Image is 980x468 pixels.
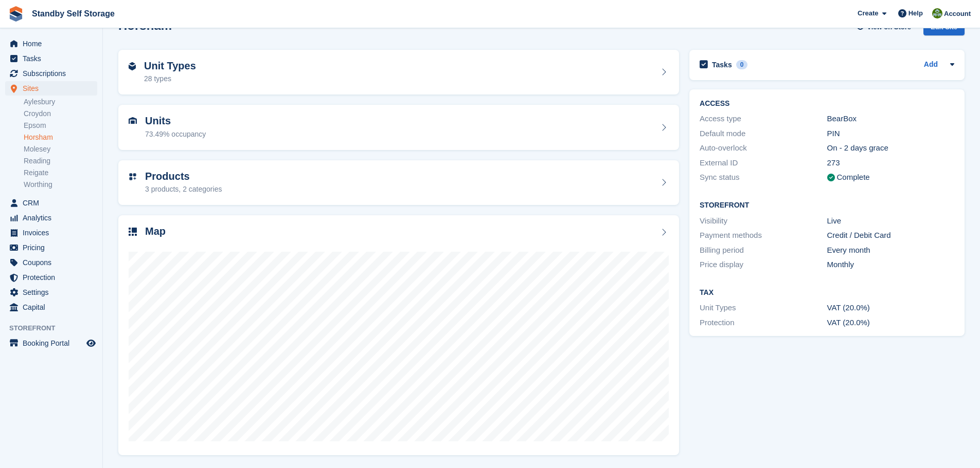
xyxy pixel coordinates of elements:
a: Units 73.49% occupancy [118,105,679,150]
span: Subscriptions [23,66,84,81]
div: 273 [827,157,954,169]
div: On - 2 days grace [827,142,954,154]
span: Protection [23,270,84,285]
div: PIN [827,128,954,140]
h2: Map [145,226,166,237]
span: Booking Portal [23,336,84,350]
a: menu [5,336,97,350]
a: menu [5,226,97,240]
a: Unit Types 28 types [118,50,679,95]
img: map-icn-33ee37083ee616e46c38cad1a60f524a97daa1e2b2c8c0bc3eb3415660979fc1.svg [129,228,137,236]
h2: Storefront [700,201,954,210]
div: Protection [700,317,827,329]
div: Sync status [700,172,827,183]
span: Capital [23,300,84,314]
div: Unit Types [700,302,827,314]
div: Monthly [827,259,954,271]
div: Default mode [700,128,827,140]
a: menu [5,300,97,314]
span: Account [944,9,971,19]
a: Edit Site [923,18,965,40]
div: Auto-overlock [700,142,827,154]
div: Visibility [700,215,827,227]
a: Epsom [24,121,97,130]
img: unit-type-icn-2b2737a686de81e16bb02015468b77c625bbabd49415b5ef34ead5e3b44a266d.svg [129,62,136,70]
span: Tasks [23,51,84,66]
h2: Tax [700,289,954,297]
a: Add [924,59,938,71]
img: Steve Hambridge [932,8,942,18]
div: 73.49% occupancy [145,129,206,140]
a: Standby Self Storage [28,5,119,22]
span: Settings [23,285,84,299]
h2: ACCESS [700,100,954,108]
div: Complete [837,172,870,183]
span: Sites [23,81,84,96]
span: Coupons [23,255,84,270]
img: unit-icn-7be61d7bf1b0ce9d3e12c5938cc71ed9869f7b940bace4675aadf7bd6d80202e.svg [129,117,137,124]
a: menu [5,66,97,81]
a: Croydon [24,109,97,119]
a: menu [5,270,97,285]
span: Storefront [9,323,102,333]
a: menu [5,51,97,66]
span: Analytics [23,211,84,225]
a: Preview store [85,337,97,349]
div: 3 products, 2 categories [145,184,222,195]
span: CRM [23,196,84,210]
div: Price display [700,259,827,271]
span: Home [23,36,84,51]
img: stora-icon-8386f47178a22dfd0bd8f6a31ec36ba5ce8667c1dd55bd0f319d3a0aa187defe.svg [8,6,24,22]
div: Every month [827,245,954,256]
h2: Units [145,115,206,127]
div: Live [827,215,954,227]
div: External ID [700,157,827,169]
span: Pricing [23,240,84,255]
div: Payment methods [700,230,827,241]
a: menu [5,81,97,96]
a: Worthing [24,180,97,190]
h2: Products [145,171,222,182]
span: Invoices [23,226,84,240]
div: 0 [736,60,748,69]
a: menu [5,196,97,210]
a: Map [118,215,679,455]
div: Access type [700,113,827,125]
h2: Tasks [712,60,732,69]
div: VAT (20.0%) [827,317,954,329]
img: custom-product-icn-752c56ca05d30b4aa98f6f15887a0e09747e85b44ffffa43cff429088544963d.svg [129,173,137,181]
span: Help [908,8,923,18]
a: menu [5,211,97,225]
a: Reading [24,156,97,166]
a: Products 3 products, 2 categories [118,160,679,205]
a: Molesey [24,144,97,154]
a: menu [5,255,97,270]
a: Reigate [24,168,97,178]
div: Credit / Debit Card [827,230,954,241]
a: menu [5,240,97,255]
a: menu [5,285,97,299]
div: BearBox [827,113,954,125]
span: Create [858,8,878,18]
div: 28 types [144,73,196,84]
a: Aylesbury [24,97,97,107]
a: Horsham [24,133,97,142]
div: Billing period [700,245,827,256]
h2: Unit Types [144,60,196,72]
div: VAT (20.0%) [827,302,954,314]
a: menu [5,36,97,51]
